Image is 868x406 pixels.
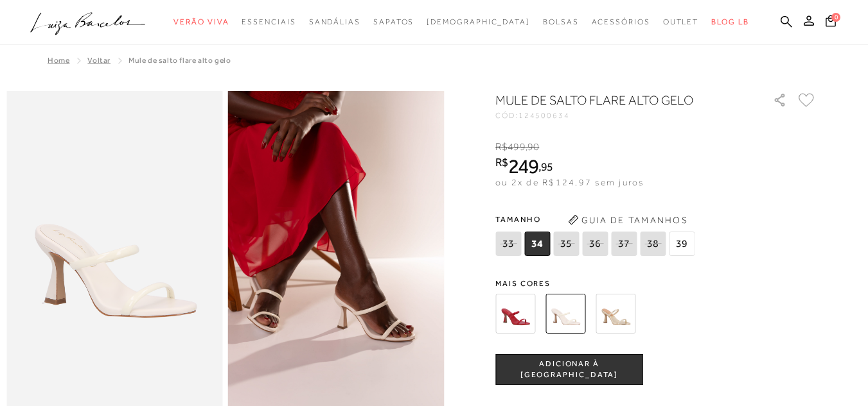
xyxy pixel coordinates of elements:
[495,232,521,256] span: 33
[831,13,840,22] span: 0
[592,17,650,26] span: Acessórios
[524,232,550,256] span: 34
[592,10,650,34] a: categoryNavScreenReaderText
[563,210,692,230] button: Guia de Tamanhos
[427,17,530,26] span: [DEMOGRAPHIC_DATA]
[582,232,608,256] span: 36
[373,17,414,26] span: Sapatos
[527,141,539,153] span: 90
[373,10,414,34] a: categoryNavScreenReaderText
[553,232,579,256] span: 35
[538,161,553,173] i: ,
[242,10,296,34] a: categoryNavScreenReaderText
[669,232,695,256] span: 39
[495,354,643,385] button: ADICIONAR À [GEOGRAPHIC_DATA]
[495,294,535,334] img: MULE DE SALTO FLARE ALTO EM VERNIZ VERMELHO PIMENTA
[663,10,699,34] a: categoryNavScreenReaderText
[495,91,736,109] h1: MULE DE SALTO FLARE ALTO GELO
[541,160,553,173] span: 95
[543,17,579,26] span: Bolsas
[543,10,579,34] a: categoryNavScreenReaderText
[508,155,538,178] span: 249
[495,141,508,153] i: R$
[596,294,635,334] img: MULE DE SALTO FLARE ALTO METALIZADO DOURADO
[711,10,748,34] a: BLOG LB
[611,232,637,256] span: 37
[526,141,540,153] i: ,
[663,17,699,26] span: Outlet
[48,56,69,65] a: Home
[508,141,525,153] span: 499
[545,294,585,334] img: MULE DE SALTO FLARE ALTO GELO
[711,17,748,26] span: BLOG LB
[495,177,644,187] span: ou 2x de R$124,97 sem juros
[309,10,360,34] a: categoryNavScreenReaderText
[309,17,360,26] span: Sandálias
[87,56,111,65] a: Voltar
[128,56,231,65] span: MULE DE SALTO FLARE ALTO GELO
[495,210,698,229] span: Tamanho
[495,156,508,168] i: R$
[173,10,229,34] a: categoryNavScreenReaderText
[640,232,666,256] span: 38
[495,112,752,119] div: CÓD:
[496,359,642,381] span: ADICIONAR À [GEOGRAPHIC_DATA]
[495,280,817,287] span: Mais cores
[822,14,840,31] button: 0
[518,111,570,120] span: 124500634
[173,17,229,26] span: Verão Viva
[427,10,530,34] a: noSubCategoriesText
[242,17,296,26] span: Essenciais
